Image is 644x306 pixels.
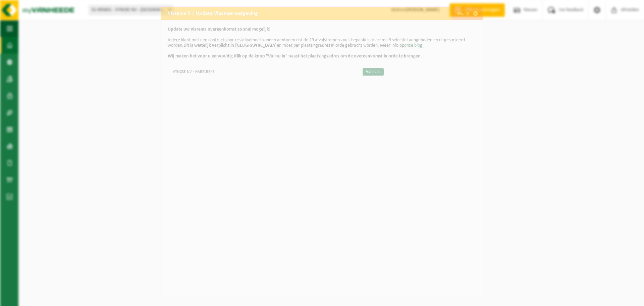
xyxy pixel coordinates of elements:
h2: Vlarema 9 | Update Vlaamse wetgeving [161,7,265,19]
p: moet kunnen aantonen dat de 29 afvalstromen zoals bepaald in Vlarema 9 selectief aangeboden en ui... [168,27,476,59]
a: onze blog. [404,43,424,48]
a: Vul nu in [363,68,384,76]
button: Skip (0) [452,7,482,20]
td: VYNCKE NV - HARELBEKE [168,66,357,77]
u: Iedere klant met een contract voor restafval [168,38,251,43]
b: Dit is wettelijk verplicht in [GEOGRAPHIC_DATA] [183,43,277,48]
b: Update uw Vlarema overeenkomst zo snel mogelijk! [168,27,271,32]
u: Wij maken het voor u eenvoudig. [168,54,234,59]
b: Klik op de knop "Vul nu in" naast het plaatsingsadres om de overeenkomst in orde te brengen. [168,54,422,59]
